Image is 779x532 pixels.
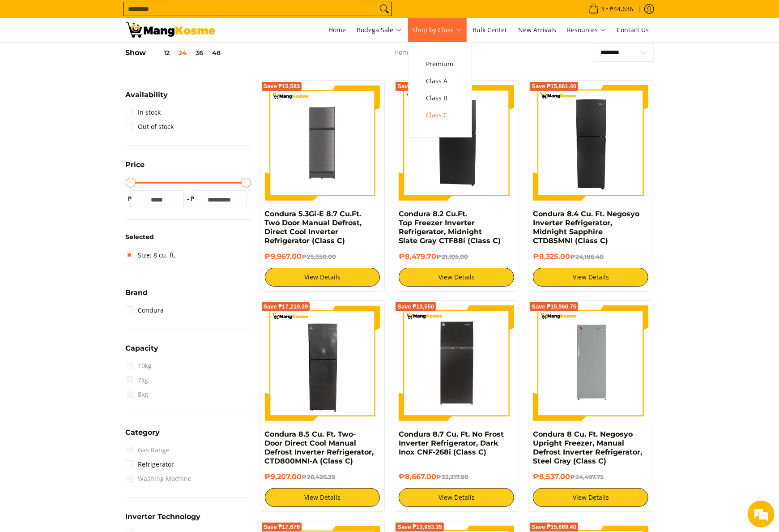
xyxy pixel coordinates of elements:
h6: ₱8,537.00 [533,472,648,481]
h6: ₱8,479.70 [399,252,514,261]
a: Home [324,18,351,42]
span: Price [126,161,145,168]
a: Size: 8 cu. ft. [126,248,176,262]
span: Save ₱12,625.30 [397,84,442,89]
del: ₱25,550.00 [302,253,336,260]
a: View Details [533,268,648,287]
span: ₱ [188,194,197,203]
button: 48 [208,49,226,56]
h6: ₱9,207.00 [265,472,380,481]
span: Washing Machine [126,472,192,486]
a: Class A [422,73,458,90]
span: Capacity [126,345,159,352]
span: Brand [126,289,148,296]
a: Contact Us [613,18,654,42]
span: Bulk Center [473,26,508,34]
span: 8kg [126,387,149,402]
h6: ₱8,667.00 [399,472,514,481]
span: 3 [600,6,606,12]
summary: Open [126,161,145,175]
a: In stock [126,105,161,120]
img: Condura 8.7 Cu. Ft. No Frost Inverter Refrigerator, Dark Inox CNF-268i (Class C) [399,307,514,420]
button: Search [377,2,392,16]
span: Save ₱13,550 [397,304,434,309]
button: 36 [192,49,208,56]
button: 24 [175,49,192,56]
a: Class C [422,107,458,124]
span: 7kg [126,373,149,387]
summary: Open [126,91,168,105]
summary: Open [126,289,148,303]
del: ₱24,497.75 [570,473,604,481]
span: Save ₱13,953.35 [397,524,442,530]
del: ₱21,105.00 [436,253,468,260]
a: New Arrivals [514,18,561,42]
a: View Details [265,268,380,287]
h6: ₱9,967.00 [265,252,380,261]
img: Condura 8.4 Cu. Ft. Negosyo Inverter Refrigerator, Midnight Sapphire CTD85MNI (Class C) [533,85,648,201]
img: condura=8-cubic-feet-single-door-ref-class-c-full-view-mang-kosme [533,305,648,421]
button: 12 [146,49,175,56]
span: ₱44,636 [609,6,635,12]
span: Shop by Class [413,25,462,36]
a: Refrigerator [126,457,175,472]
span: Resources [567,25,606,36]
span: Save ₱15,861.40 [532,84,576,89]
del: ₱24,186.40 [570,253,604,260]
span: Inverter Technology [126,513,201,520]
a: Bodega Sale [353,18,406,42]
a: Shop by Class [408,18,467,42]
img: Condura 8.2 Cu.Ft. Top Freezer Inverter Refrigerator, Midnight Slate Gray CTF88i (Class C) [399,85,514,201]
a: Condura 8 Cu. Ft. Negosyo Upright Freezer, Manual Defrost Inverter Refrigerator, Steel Gray (Clas... [533,430,642,465]
a: Class B [422,90,458,107]
img: Condura 5.3Gi-E 8.7 Cu.Ft. Two Door Manual Defrost, Direct Cool Inverter Refrigerator (Class C) [265,86,380,200]
span: New Arrivals [519,26,557,34]
nav: Breadcrumbs [334,47,531,67]
a: View Details [265,488,380,507]
span: Save ₱15,960.75 [532,304,576,309]
span: Save ₱15,583 [264,84,300,89]
a: View Details [533,488,648,507]
img: Class C Home &amp; Business Appliances: Up to 70% Off l Mang Kosme 8 cu. ft. [126,22,215,38]
span: Gas Range [126,443,170,457]
summary: Open [126,513,201,527]
a: Condura 8.7 Cu. Ft. No Frost Inverter Refrigerator, Dark Inox CNF-268i (Class C) [399,430,504,456]
span: Save ₱15,669.40 [532,524,576,530]
a: Out of stock [126,120,174,134]
summary: Open [126,429,160,443]
img: Condura 8.5 Cu. Ft. Two-Door Direct Cool Manual Defrost Inverter Refrigerator, CTD800MNI-A (Class C) [265,305,380,421]
a: Condura 5.3Gi-E 8.7 Cu.Ft. Two Door Manual Defrost, Direct Cool Inverter Refrigerator (Class C) [265,210,362,245]
del: ₱22,217.00 [436,473,468,481]
a: Premium [422,56,458,73]
a: Bulk Center [468,18,512,42]
span: Availability [126,91,168,99]
span: Bodega Sale [357,25,402,36]
h5: Show [126,48,226,57]
a: Condura 8.4 Cu. Ft. Negosyo Inverter Refrigerator, Midnight Sapphire CTD85MNI (Class C) [533,210,639,245]
span: Class A [426,76,454,87]
a: Home [394,48,412,56]
h6: Selected [126,233,251,241]
h6: ₱8,325.00 [533,252,648,261]
span: Contact Us [617,26,649,34]
a: View Details [399,488,514,507]
span: Save ₱17,219.39 [264,304,308,309]
span: Premium [426,59,454,70]
span: • [586,4,636,14]
a: Condura 8.2 Cu.Ft. Top Freezer Inverter Refrigerator, Midnight Slate Gray CTF88i (Class C) [399,210,501,245]
span: Save ₱17,676 [264,524,300,530]
span: 10kg [126,359,152,373]
nav: Main Menu [224,18,654,42]
span: Category [126,429,160,436]
span: Class B [426,93,454,104]
a: Condura 8.5 Cu. Ft. Two-Door Direct Cool Manual Defrost Inverter Refrigerator, CTD800MNI-A (Class C) [265,430,374,465]
a: Condura [126,303,164,317]
summary: Open [126,345,159,359]
del: ₱26,426.39 [302,473,336,481]
a: Resources [563,18,611,42]
span: Class C [426,110,454,121]
span: ₱ [126,194,135,203]
span: Home [329,26,346,34]
a: View Details [399,268,514,287]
